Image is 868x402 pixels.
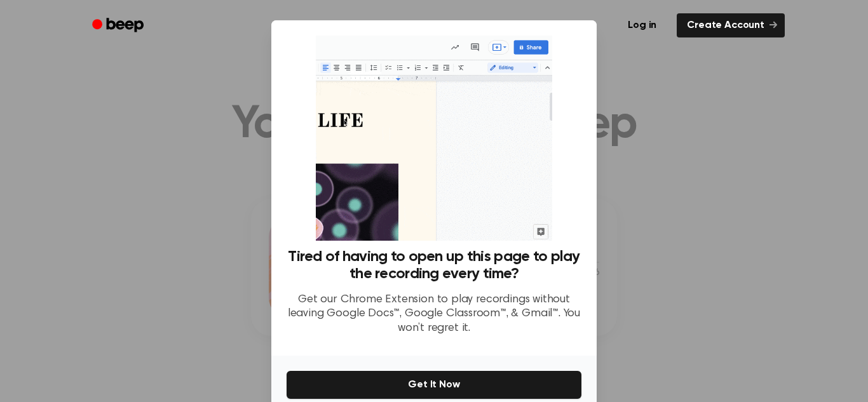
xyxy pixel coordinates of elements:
img: Beep extension in action [316,36,552,241]
h3: Tired of having to open up this page to play the recording every time? [287,248,581,283]
a: Beep [83,13,155,38]
a: Create Account [677,13,785,37]
a: Log in [615,11,669,40]
button: Get It Now [287,371,581,399]
p: Get our Chrome Extension to play recordings without leaving Google Docs™, Google Classroom™, & Gm... [287,293,581,336]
